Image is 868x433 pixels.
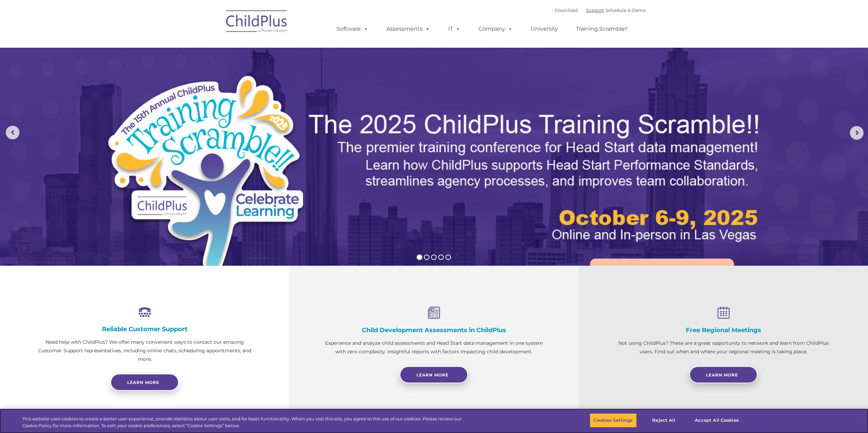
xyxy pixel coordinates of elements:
[691,413,742,428] button: Accept All Cookies
[416,372,448,377] span: Learn More
[569,22,634,36] a: Training Scramble!!
[472,22,519,36] a: Company
[850,413,865,428] button: Close
[400,366,468,383] a: Learn More
[323,326,544,334] h4: Child Development Assessments in ChildPlus
[706,372,738,377] span: Learn More
[590,413,636,428] button: Cookies Settings
[613,339,834,356] p: Not using ChildPlus? These are a great opportunity to network and learn from ChildPlus users. Fin...
[555,7,646,13] font: |
[689,366,757,383] a: Learn More
[22,416,477,429] div: This website uses cookies to create a better user experience, provide statistics about user visit...
[590,259,734,297] a: Learn More
[555,7,578,13] a: Download
[223,5,291,40] img: ChildPlus by Procare Solutions
[127,380,159,385] span: Learn more
[643,413,685,428] button: Reject All
[605,7,646,13] a: Schedule A Demo
[330,22,375,36] a: Software
[613,326,834,334] h4: Free Regional Meetings
[323,339,544,356] p: Experience and analyze child assessments and Head Start data management in one system with zero c...
[111,374,179,391] a: Learn more
[34,338,255,364] p: Need help with ChildPlus? We offer many convenient ways to contact our amazing Customer Support r...
[524,22,565,36] a: University
[586,7,604,13] a: Support
[34,325,255,333] h4: Reliable Customer Support
[441,22,467,36] a: IT
[95,73,124,78] span: Phone number
[380,22,437,36] a: Assessments
[95,45,116,50] span: Last name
